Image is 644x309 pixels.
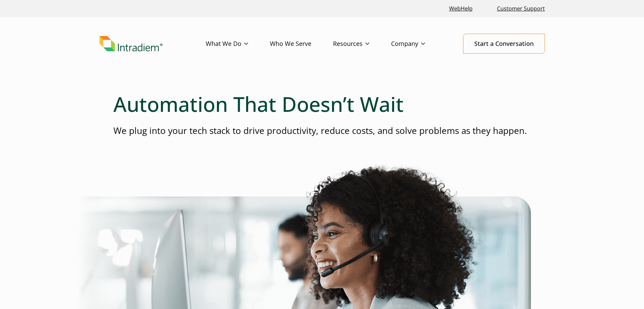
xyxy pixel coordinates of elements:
[391,34,447,54] a: Company
[463,34,545,54] a: Start a Conversation
[113,92,531,116] h1: Automation That Doesn’t Wait
[206,34,270,54] a: What We Do
[494,1,548,16] a: Customer Support
[99,36,163,52] img: Intradiem
[446,1,475,16] a: Link opens in a new window
[113,124,531,137] p: We plug into your tech stack to drive productivity, reduce costs, and solve problems as they happen.
[99,36,206,52] a: Link to homepage of Intradiem
[270,34,333,54] a: Who We Serve
[333,34,391,54] a: Resources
